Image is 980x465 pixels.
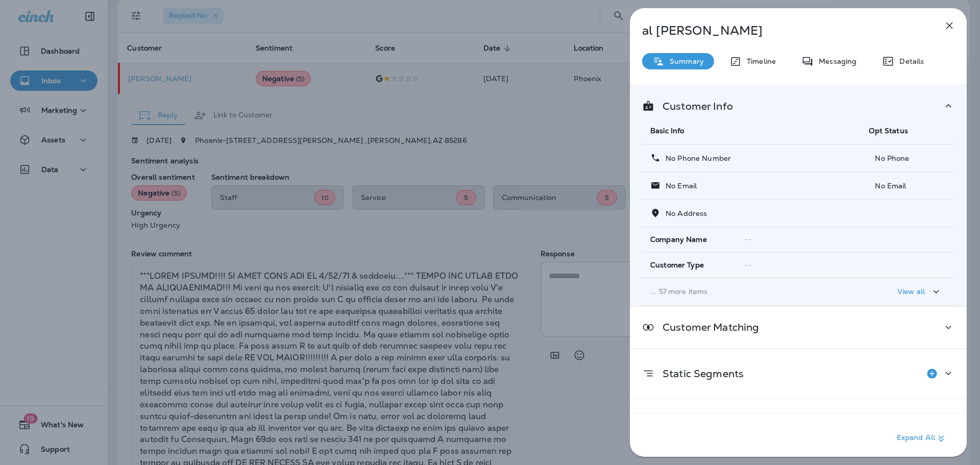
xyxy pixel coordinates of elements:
button: Expand All [893,429,951,448]
p: No Email [660,182,697,190]
span: -- [744,260,751,270]
span: Opt Status [869,126,908,135]
button: View all [893,282,946,301]
span: Customer Type [650,261,704,270]
p: Customer Info [654,102,733,110]
span: -- [744,235,751,244]
p: Customer Matching [654,323,759,331]
p: Timeline [742,57,776,65]
p: Expand All [897,432,947,445]
p: No Phone Number [660,154,731,162]
p: ... 57 more items [650,287,852,296]
p: Static Segments [654,370,744,378]
p: No Address [660,209,707,217]
span: Basic Info [650,126,684,135]
p: No Email [869,182,946,190]
p: Summary [665,57,704,65]
p: Details [894,57,924,65]
span: Company Name [650,235,707,244]
p: View all [897,287,925,296]
p: No Phone [869,154,946,162]
p: al [PERSON_NAME] [642,23,921,38]
button: Add to Static Segment [922,363,942,384]
p: Messaging [814,57,856,65]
